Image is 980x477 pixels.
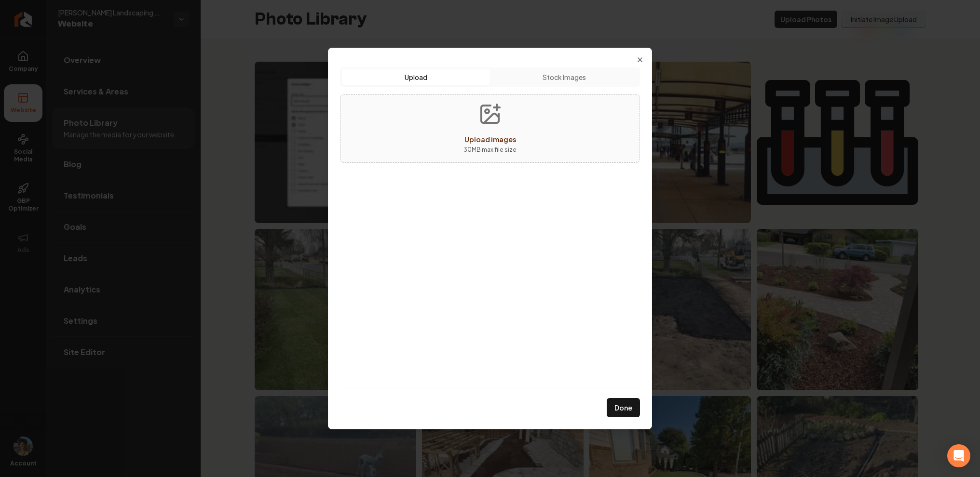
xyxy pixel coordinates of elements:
[490,69,638,85] button: Stock Images
[456,95,524,162] button: Upload images
[607,398,640,417] button: Done
[464,135,516,144] span: Upload images
[342,69,490,85] button: Upload
[463,145,517,155] p: 30 MB max file size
